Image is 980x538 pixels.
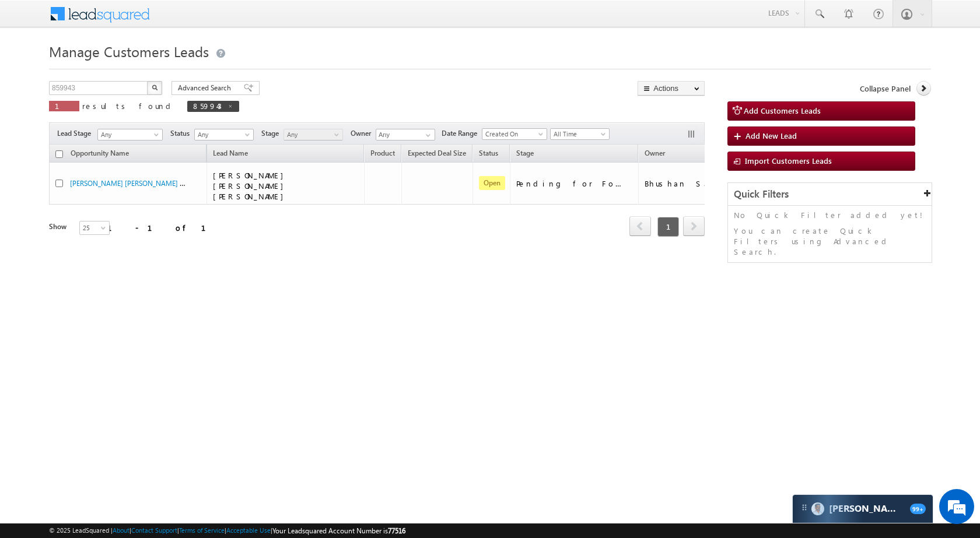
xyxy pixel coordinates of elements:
[550,128,610,140] a: All Time
[61,61,196,76] div: Chat with us now
[98,129,159,140] span: Any
[71,149,129,157] span: Opportunity Name
[131,526,177,534] a: Contact Support
[370,149,395,157] span: Product
[65,147,135,162] a: Opportunity Name
[191,6,219,34] div: Minimize live chat window
[745,156,832,166] span: Import Customers Leads
[79,221,110,235] a: 25
[70,178,290,188] a: [PERSON_NAME] [PERSON_NAME] [PERSON_NAME] - Customers Leads
[657,217,679,237] span: 1
[800,503,809,512] img: carter-drag
[80,223,111,233] span: 25
[20,61,49,76] img: d_60004797649_company_0_60004797649
[402,147,472,162] a: Expected Deal Size
[516,178,633,189] div: Pending for Follow-Up
[482,128,547,140] a: Created On
[195,129,250,140] span: Any
[551,129,606,139] span: All Time
[272,526,405,535] span: Your Leadsquared Account Number is
[510,147,540,162] a: Stage
[645,149,665,157] span: Owner
[284,129,339,140] span: Any
[178,83,235,93] span: Advanced Search
[49,42,209,61] span: Manage Customers Leads
[734,210,926,220] p: No Quick Filter added yet!
[152,85,157,90] img: Search
[55,101,73,111] span: 1
[207,147,254,162] span: Lead Name
[107,221,220,234] div: 1 - 1 of 1
[745,131,797,140] span: Add New Lead
[473,147,504,162] a: Status
[49,221,70,232] div: Show
[734,226,926,257] p: You can create Quick Filters using Advanced Search.
[170,128,194,139] span: Status
[728,183,932,206] div: Quick Filters
[194,129,254,140] a: Any
[57,128,96,139] span: Lead Stage
[55,150,63,158] input: Check all records
[113,526,129,534] a: About
[351,128,376,139] span: Owner
[261,128,283,139] span: Stage
[629,217,651,236] a: prev
[683,216,705,236] span: next
[482,129,543,139] span: Created On
[283,129,343,140] a: Any
[744,106,821,115] span: Add Customers Leads
[442,128,482,139] span: Date Range
[910,504,926,514] span: 99+
[226,526,271,534] a: Acceptable Use
[629,216,651,236] span: prev
[193,101,222,111] span: 859943
[159,359,212,375] em: Start Chat
[408,149,466,157] span: Expected Deal Size
[388,526,405,535] span: 77516
[376,129,435,140] input: Type to Search
[683,217,705,236] a: next
[179,526,225,534] a: Terms of Service
[419,129,434,141] a: Show All Items
[15,108,213,349] textarea: Type your message and hit 'Enter'
[213,170,289,201] span: [PERSON_NAME] [PERSON_NAME] [PERSON_NAME]
[479,176,505,190] span: Open
[638,81,705,96] button: Actions
[49,525,405,536] span: © 2025 LeadSquared | | | | |
[860,83,911,94] span: Collapse Panel
[82,101,175,111] span: results found
[516,149,534,157] span: Stage
[645,178,761,189] div: Bhushan Samadhan Pawar
[792,494,933,523] div: carter-dragCarter[PERSON_NAME]99+
[97,129,163,140] a: Any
